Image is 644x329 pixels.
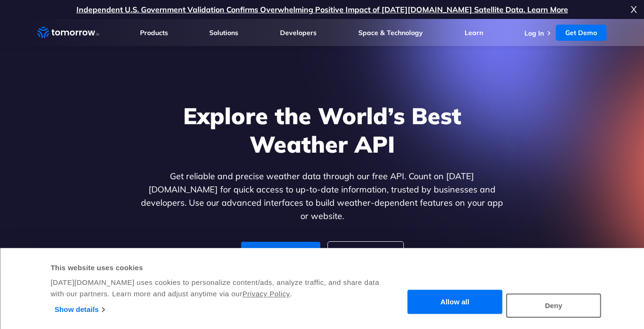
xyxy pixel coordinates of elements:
[51,262,391,274] div: This website uses cookies
[76,5,568,14] a: Independent U.S. Government Validation Confirms Overwhelming Positive Impact of [DATE][DOMAIN_NAM...
[37,26,99,40] a: Home link
[556,25,607,41] a: Get Demo
[524,29,544,37] a: Log In
[243,290,290,298] a: Privacy Policy
[51,277,391,300] div: [DATE][DOMAIN_NAME] uses cookies to personalize content/ads, analyze traffic, and share data with...
[140,28,168,37] a: Products
[241,242,320,265] a: For Developers
[358,28,423,37] a: Space & Technology
[408,290,503,314] button: Allow all
[139,170,505,223] p: Get reliable and precise weather data through our free API. Count on [DATE][DOMAIN_NAME] for quic...
[506,293,601,318] button: Deny
[328,242,403,265] a: For Enterprise
[55,302,104,317] a: Show details
[280,28,317,37] a: Developers
[465,28,483,37] a: Learn
[139,101,505,158] h1: Explore the World’s Best Weather API
[209,28,238,37] a: Solutions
